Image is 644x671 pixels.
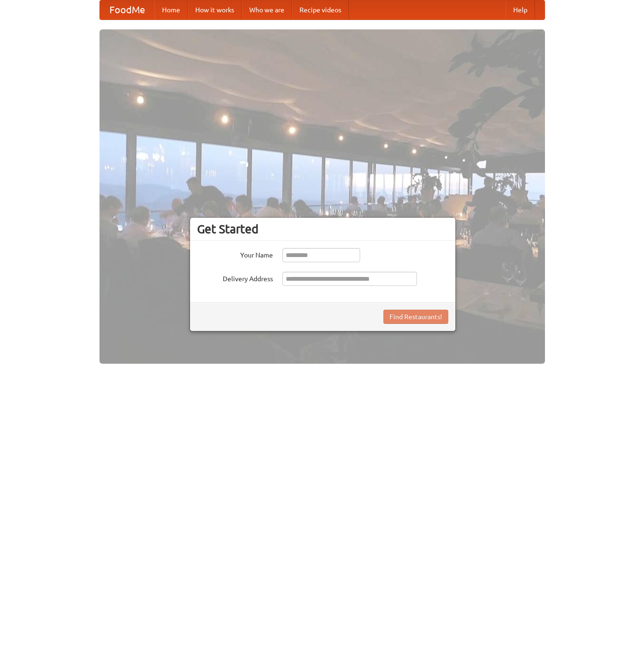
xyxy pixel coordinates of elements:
[197,222,448,236] h3: Get Started
[506,0,535,19] a: Help
[100,0,154,19] a: FoodMe
[197,248,273,260] label: Your Name
[292,0,349,19] a: Recipe videos
[154,0,188,19] a: Home
[188,0,242,19] a: How it works
[383,310,448,324] button: Find Restaurants!
[242,0,292,19] a: Who we are
[197,272,273,284] label: Delivery Address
